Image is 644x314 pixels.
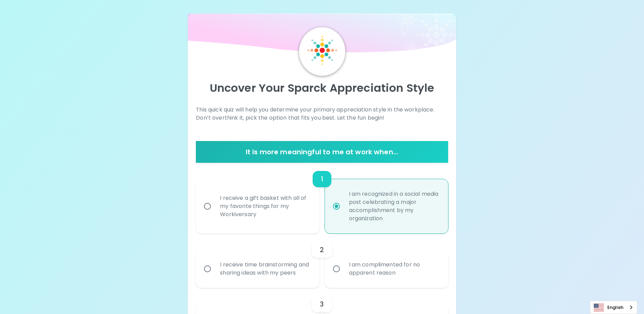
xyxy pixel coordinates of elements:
[199,146,445,157] h6: It is more meaningful to me at work when...
[307,35,337,65] img: Sparck Logo
[590,301,637,314] a: English
[320,299,324,310] h6: 3
[196,81,448,95] p: Uncover Your Sparck Appreciation Style
[344,182,444,231] div: I am recognized in a social media post celebrating a major accomplishment by my organization
[196,233,448,288] div: choice-group-check
[321,174,323,185] h6: 1
[196,106,448,122] p: This quick quiz will help you determine your primary appreciation style in the workplace. Don’t o...
[215,186,315,227] div: I receive a gift basket with all of my favorite things for my Workiversary
[590,301,637,314] aside: Language selected: English
[196,163,448,233] div: choice-group-check
[344,252,444,285] div: I am complimented for no apparent reason
[590,301,637,314] div: Language
[188,14,456,56] img: wave
[320,244,324,255] h6: 2
[215,252,315,285] div: I receive time brainstorming and sharing ideas with my peers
